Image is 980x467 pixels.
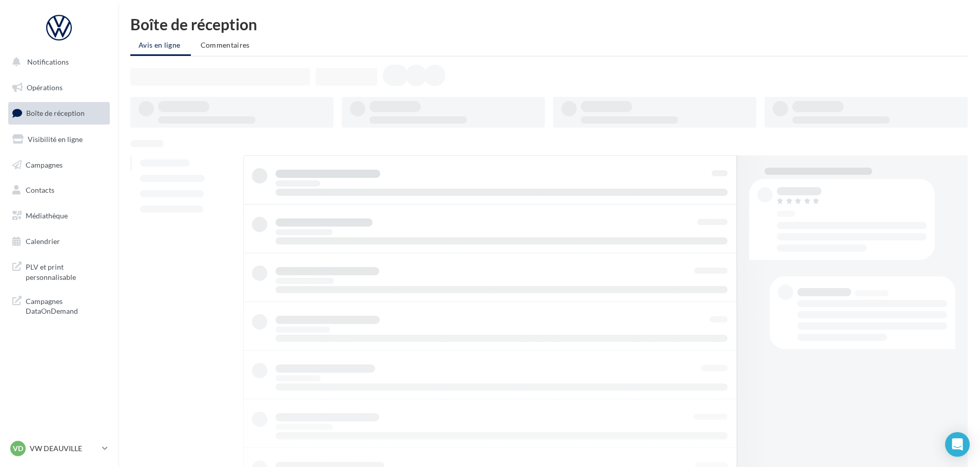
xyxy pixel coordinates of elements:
[6,129,112,150] a: Visibilité en ligne
[26,186,54,194] span: Contacts
[13,443,23,454] span: VD
[26,237,60,246] span: Calendrier
[6,77,112,98] a: Opérations
[26,109,85,117] span: Boîte de réception
[6,179,112,201] a: Contacts
[26,294,106,316] span: Campagnes DataOnDemand
[6,256,112,286] a: PLV et print personnalisable
[201,40,250,49] span: Commentaires
[27,83,63,92] span: Opérations
[945,432,970,457] div: Open Intercom Messenger
[6,154,112,176] a: Campagnes
[6,51,108,73] button: Notifications
[6,102,112,124] a: Boîte de réception
[26,260,106,282] span: PLV et print personnalisable
[30,443,98,454] p: VW DEAUVILLE
[6,205,112,227] a: Médiathèque
[27,57,69,66] span: Notifications
[130,16,968,32] div: Boîte de réception
[26,160,63,169] span: Campagnes
[28,135,83,144] span: Visibilité en ligne
[6,231,112,252] a: Calendrier
[26,211,68,220] span: Médiathèque
[6,290,112,320] a: Campagnes DataOnDemand
[8,439,110,458] a: VD VW DEAUVILLE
